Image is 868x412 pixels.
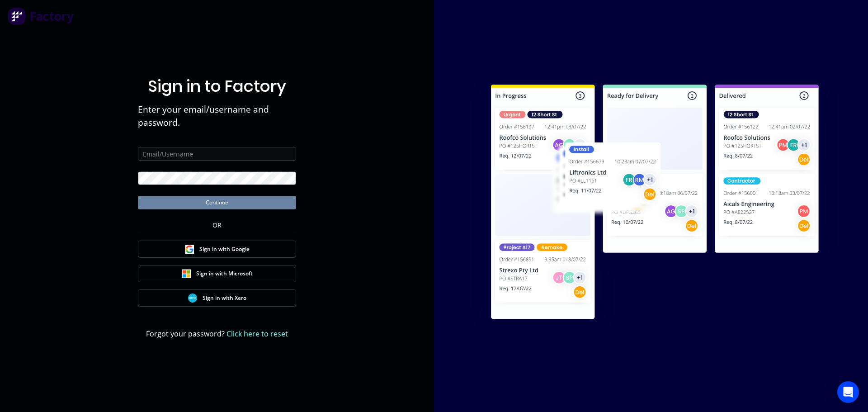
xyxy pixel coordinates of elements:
[148,76,286,96] h1: Sign in to Factory
[471,66,839,341] img: Sign in
[199,245,250,253] span: Sign in with Google
[196,270,253,278] span: Sign in with Microsoft
[138,196,296,209] button: Continue
[138,289,296,307] button: Xero Sign inSign in with Xero
[837,381,859,403] div: Open Intercom Messenger
[7,7,75,25] img: Factory
[212,209,222,241] div: OR
[138,241,296,258] button: Google Sign inSign in with Google
[146,328,288,339] span: Forgot your password?
[226,329,288,339] a: Click here to reset
[138,147,296,161] input: Email/Username
[188,294,197,303] img: Xero Sign in
[185,245,194,254] img: Google Sign in
[138,265,296,282] button: Microsoft Sign inSign in with Microsoft
[203,294,246,302] span: Sign in with Xero
[182,269,191,278] img: Microsoft Sign in
[138,103,296,129] span: Enter your email/username and password.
